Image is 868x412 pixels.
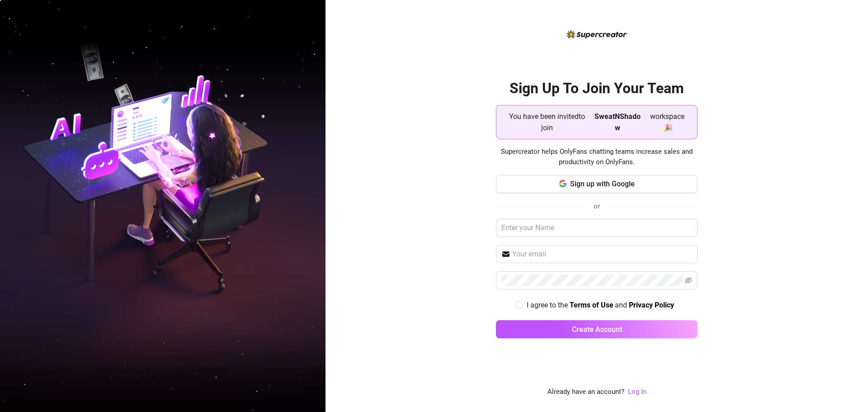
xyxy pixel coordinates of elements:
[496,219,698,237] input: Enter your Name
[628,387,646,398] a: Log In
[527,301,570,309] span: I agree to the
[496,147,698,168] span: Supercreator helps OnlyFans chatting teams increase sales and productivity on OnlyFans.
[570,301,613,310] a: Terms of Use
[594,112,641,132] strong: SweatNShadow
[504,111,590,133] span: You have been invited to join
[567,30,627,38] img: logo-BBDzfeDw.svg
[572,325,622,334] span: Create Account
[496,79,698,98] h2: Sign Up To Join Your Team
[629,301,674,310] a: Privacy Policy
[615,301,629,309] span: and
[594,202,600,210] span: or
[570,180,635,188] span: Sign up with Google
[685,277,692,284] span: eye-invisible
[629,301,674,309] strong: Privacy Policy
[496,320,698,338] button: Create Account
[496,175,698,193] button: Sign up with Google
[547,387,624,398] span: Already have an account?
[644,111,690,133] span: workspace 🎉
[512,249,692,260] input: Your email
[628,388,646,396] a: Log In
[570,301,613,309] strong: Terms of Use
